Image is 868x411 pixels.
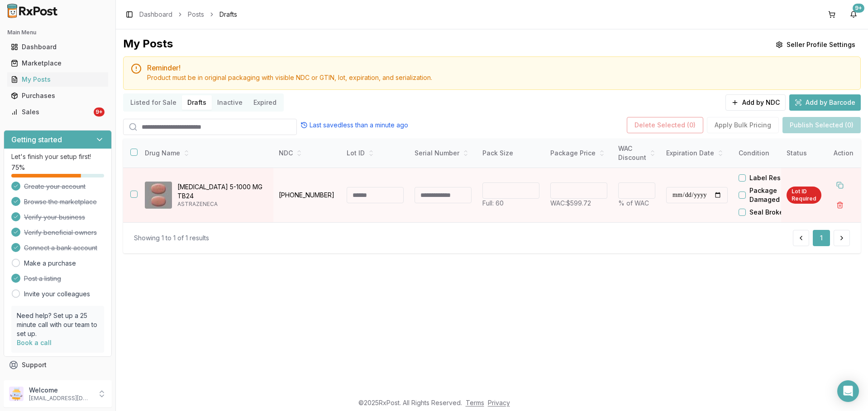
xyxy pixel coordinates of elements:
[145,182,172,209] img: Xigduo XR 5-1000 MG TB24
[29,386,92,395] p: Welcome
[415,149,472,158] div: Serial Number
[550,149,607,158] div: Package Price
[145,149,266,158] div: Drug Name
[248,95,282,110] button: Expired
[4,40,112,54] button: Dashboard
[24,290,90,299] a: Invite your colleagues
[11,59,105,68] div: Marketplace
[347,149,404,158] div: Lot ID
[725,94,786,111] button: Add by NDC
[853,4,864,13] div: 9+
[125,95,182,110] button: Listed for Sale
[618,199,649,207] span: % of WAC
[24,274,61,283] span: Post a listing
[7,88,108,104] a: Purchases
[781,139,827,168] th: Status
[488,399,510,406] a: Privacy
[17,311,99,338] p: Need help? Set up a 25 minute call with our team to set up.
[789,94,861,111] button: Add by Barcode
[11,91,105,100] div: Purchases
[7,29,108,36] h2: Main Menu
[826,139,861,168] th: Action
[749,186,801,204] label: Package Damaged
[188,10,204,19] a: Posts
[482,199,504,207] span: Full: 60
[4,4,62,18] img: RxPost Logo
[24,243,97,252] span: Connect a bank account
[749,173,795,182] label: Label Residue
[11,163,25,172] span: 75 %
[618,144,655,162] div: WAC Discount
[24,213,85,222] span: Verify your business
[11,75,105,84] div: My Posts
[24,259,76,268] a: Make a purchase
[4,105,112,119] button: Sales9+
[7,71,108,88] a: My Posts
[837,380,859,402] div: Open Intercom Messenger
[212,95,248,110] button: Inactive
[466,399,484,406] a: Terms
[29,395,92,402] p: [EMAIL_ADDRESS][DOMAIN_NAME]
[94,107,105,117] div: 9+
[666,149,728,158] div: Expiration Date
[4,357,112,373] button: Support
[17,339,52,346] a: Book a call
[24,197,97,206] span: Browse the marketplace
[182,95,212,110] button: Drafts
[279,191,336,200] p: [PHONE_NUMBER]
[832,177,848,193] button: Duplicate
[177,182,266,201] p: [MEDICAL_DATA] 5-1000 MG TB24
[9,387,24,401] img: User avatar
[4,89,112,103] button: Purchases
[300,121,408,130] div: Last saved less than a minute ago
[7,55,108,71] a: Marketplace
[24,182,86,191] span: Create your account
[24,228,97,237] span: Verify beneficial owners
[123,37,173,53] div: My Posts
[749,208,787,217] label: Seal Broken
[11,152,104,161] p: Let's finish your setup first!
[846,7,861,22] button: 9+
[219,10,237,19] span: Drafts
[147,64,853,71] h5: Reminder!
[11,134,62,145] h3: Getting started
[787,187,821,204] div: Lot ID Required
[147,73,853,82] div: Product must be in original packaging with visible NDC or GTIN, lot, expiration, and serialization.
[832,197,848,213] button: Delete
[4,72,112,87] button: My Posts
[550,199,591,207] span: WAC: $599.72
[177,201,266,208] p: ASTRAZENECA
[7,104,108,120] a: Sales9+
[134,234,209,243] div: Showing 1 to 1 of 1 results
[139,10,172,19] a: Dashboard
[813,230,830,246] button: 1
[7,39,108,55] a: Dashboard
[4,373,112,389] button: Feedback
[770,37,861,53] button: Seller Profile Settings
[4,56,112,70] button: Marketplace
[477,139,545,168] th: Pack Size
[279,149,336,158] div: NDC
[139,10,237,19] nav: breadcrumb
[11,107,92,117] div: Sales
[11,42,105,51] div: Dashboard
[733,139,801,168] th: Condition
